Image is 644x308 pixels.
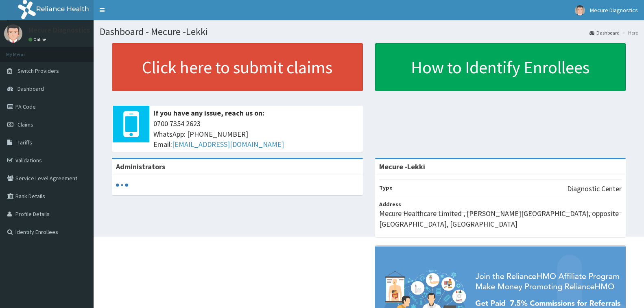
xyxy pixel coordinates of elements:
[116,162,165,171] b: Administrators
[375,43,626,91] a: How to Identify Enrollees
[116,179,128,191] svg: audio-loading
[379,208,622,229] p: Mecure Healthcare Limited , [PERSON_NAME][GEOGRAPHIC_DATA], opposite [GEOGRAPHIC_DATA], [GEOGRAPH...
[379,184,393,191] b: Type
[575,5,585,15] img: User Image
[17,67,59,74] span: Switch Providers
[567,183,622,194] p: Diagnostic Center
[172,140,284,149] a: [EMAIL_ADDRESS][DOMAIN_NAME]
[17,121,33,128] span: Claims
[28,37,48,42] a: Online
[590,7,638,14] span: Mecure Diagnostics
[589,29,620,36] a: Dashboard
[112,43,363,91] a: Click here to submit claims
[379,201,401,208] b: Address
[153,118,359,150] span: 0700 7354 2623 WhatsApp: [PHONE_NUMBER] Email:
[4,24,22,43] img: User Image
[620,29,638,36] li: Here
[17,139,32,146] span: Tariffs
[17,85,44,92] span: Dashboard
[28,26,90,34] p: Mecure Diagnostics
[153,108,264,118] b: If you have any issue, reach us on:
[379,162,425,171] strong: Mecure -Lekki
[100,26,638,37] h1: Dashboard - Mecure -Lekki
